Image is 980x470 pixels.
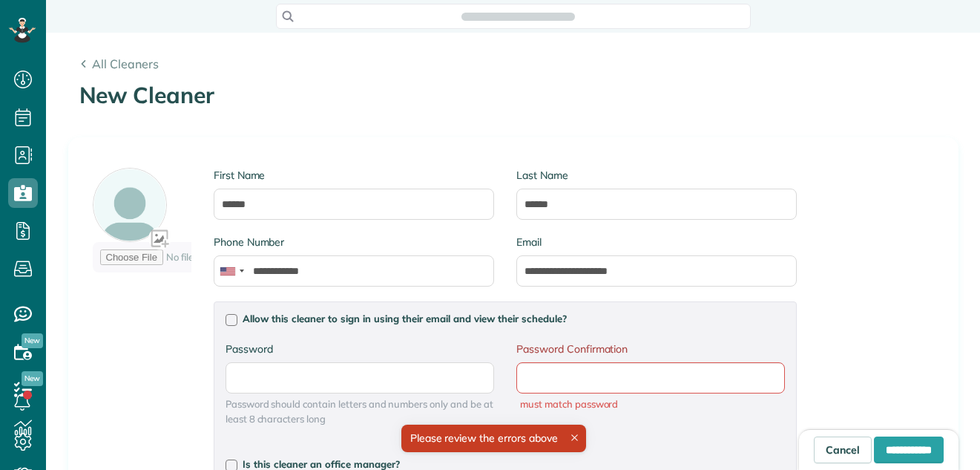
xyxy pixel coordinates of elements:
[243,313,567,324] span: Allow this cleaner to sign in using their email and view their schedule?
[22,371,43,386] span: New
[79,55,160,73] a: All Cleaners
[22,333,43,348] span: New
[476,9,560,24] span: Search ZenMaid…
[214,235,494,249] label: Phone Number
[814,437,872,463] a: Cancel
[214,256,249,286] div: United States: +1
[226,397,494,425] span: Password should contain letters and numbers only and be at least 8 characters long
[92,56,159,71] span: All Cleaners
[516,342,785,356] label: Password Confirmation
[520,397,785,411] span: must match password
[243,458,400,470] span: Is this cleaner an office manager?
[401,425,585,452] div: Please review the errors above
[516,168,797,183] label: Last Name
[226,342,494,356] label: Password
[214,168,494,183] label: First Name
[516,235,797,249] label: Email
[79,83,947,108] h1: New Cleaner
